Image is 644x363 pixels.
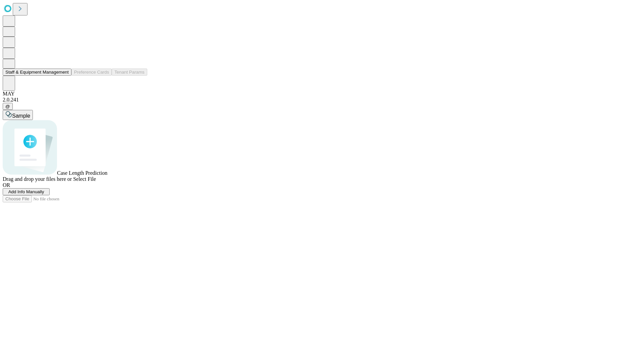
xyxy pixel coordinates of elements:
span: Sample [12,113,30,119]
span: Drag and drop your files here or [3,176,72,182]
button: @ [3,103,13,110]
button: Add Info Manually [3,188,50,195]
span: Add Info Manually [8,189,44,194]
span: Select File [73,176,96,182]
button: Preference Cards [71,69,112,76]
button: Tenant Params [112,69,147,76]
div: 2.0.241 [3,97,641,103]
button: Sample [3,110,33,120]
span: Case Length Prediction [57,170,107,176]
div: MAY [3,91,641,97]
span: @ [5,104,10,109]
span: OR [3,182,10,188]
button: Staff & Equipment Management [3,69,71,76]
